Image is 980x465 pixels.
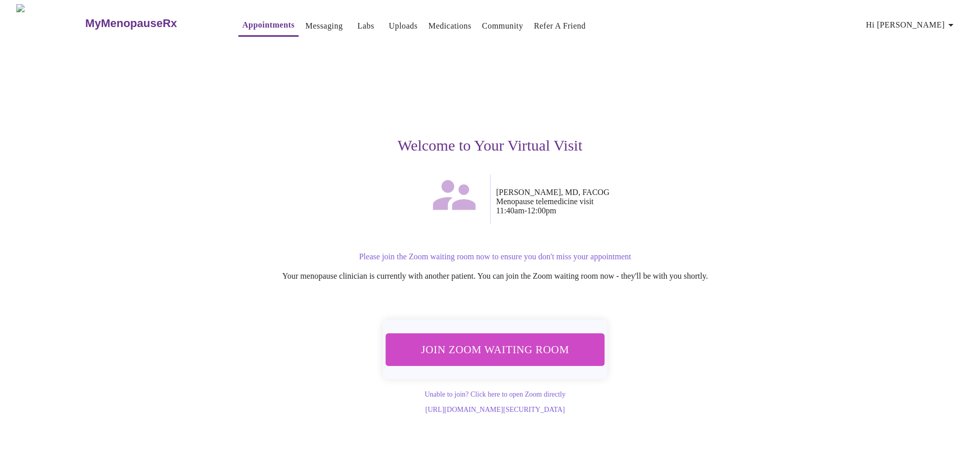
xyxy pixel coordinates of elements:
a: MyMenopauseRx [84,6,218,41]
p: [PERSON_NAME], MD, FACOG Menopause telemedicine visit 11:40am - 12:00pm [496,188,804,215]
span: Hi [PERSON_NAME] [866,18,957,32]
a: Uploads [389,19,418,33]
a: Appointments [242,18,295,32]
button: Refer a Friend [530,16,590,36]
a: Unable to join? Click here to open Zoom directly [425,390,566,398]
a: Refer a Friend [534,19,586,33]
a: Messaging [305,19,342,33]
button: Labs [350,16,382,36]
button: Community [478,16,527,36]
button: Hi [PERSON_NAME] [862,15,961,35]
a: Labs [357,19,374,33]
a: Medications [428,19,471,33]
button: Messaging [301,16,347,36]
span: Join Zoom Waiting Room [399,340,592,359]
h3: Welcome to Your Virtual Visit [176,137,804,154]
a: [URL][DOMAIN_NAME][SECURITY_DATA] [425,406,565,413]
p: Your menopause clinician is currently with another patient. You can join the Zoom waiting room no... [186,272,804,281]
button: Medications [424,16,475,36]
p: Please join the Zoom waiting room now to ensure you don't miss your appointment [186,252,804,261]
img: MyMenopauseRx Logo [16,4,84,42]
h3: MyMenopauseRx [85,17,177,30]
button: Uploads [385,16,422,36]
button: Appointments [238,15,299,37]
button: Join Zoom Waiting Room [385,333,605,366]
a: Community [482,19,523,33]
